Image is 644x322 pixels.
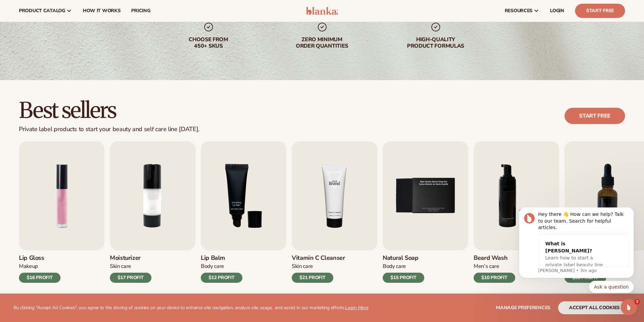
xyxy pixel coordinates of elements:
[575,4,625,18] a: Start Free
[550,8,564,14] span: LOGIN
[131,8,150,14] span: pricing
[80,73,125,85] button: Quick reply: Ask a question
[83,8,121,14] span: How It Works
[635,299,640,304] span: 2
[383,263,424,270] div: Body Care
[474,263,515,270] div: Men’s Care
[201,141,286,283] a: 3 / 9
[30,27,106,74] div: What is [PERSON_NAME]?Learn how to start a private label beauty line with [PERSON_NAME]
[201,273,242,283] div: $12 PROFIT
[558,301,630,314] button: accept all cookies
[201,254,242,262] h3: Lip Balm
[19,141,104,283] a: 1 / 9
[345,304,368,311] a: Learn More
[505,8,532,14] span: resources
[37,48,94,67] span: Learn how to start a private label beauty line with [PERSON_NAME]
[383,141,468,283] a: 5 / 9
[509,207,644,297] iframe: Intercom notifications message
[292,263,345,270] div: Skin Care
[474,141,559,283] a: 6 / 9
[19,263,61,270] div: Makeup
[474,273,515,283] div: $10 PROFIT
[496,301,550,314] button: Manage preferences
[565,108,625,124] a: Start free
[392,36,479,49] div: High-quality product formulas
[292,254,345,262] h3: Vitamin C Cleanser
[19,99,199,122] h2: Best sellers
[19,273,61,283] div: $16 PROFIT
[474,254,515,262] h3: Beard Wash
[110,263,151,270] div: Skin Care
[29,4,120,59] div: Message content
[15,5,26,16] img: Profile image for Lee
[165,36,252,49] div: Choose from 450+ Skus
[383,273,424,283] div: $15 PROFIT
[621,299,637,315] iframe: Intercom live chat
[292,141,377,250] img: Shopify Image 8
[37,33,99,47] div: What is [PERSON_NAME]?
[19,126,199,133] div: Private label products to start your beauty and self care line [DATE].
[306,7,338,15] img: logo
[14,305,368,311] p: By clicking "Accept All Cookies", you agree to the storing of cookies on your device to enhance s...
[110,254,151,262] h3: Moisturizer
[10,73,125,85] div: Quick reply options
[383,254,424,262] h3: Natural Soap
[201,263,242,270] div: Body Care
[292,141,377,283] a: 4 / 9
[29,60,120,66] p: Message from Lee, sent 3m ago
[292,273,333,283] div: $21 PROFIT
[19,254,61,262] h3: Lip Gloss
[110,273,151,283] div: $17 PROFIT
[29,4,120,24] div: Hey there 👋 How can we help? Talk to our team. Search for helpful articles.
[496,304,550,311] span: Manage preferences
[19,8,65,14] span: product catalog
[110,141,195,283] a: 2 / 9
[279,36,365,49] div: Zero minimum order quantities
